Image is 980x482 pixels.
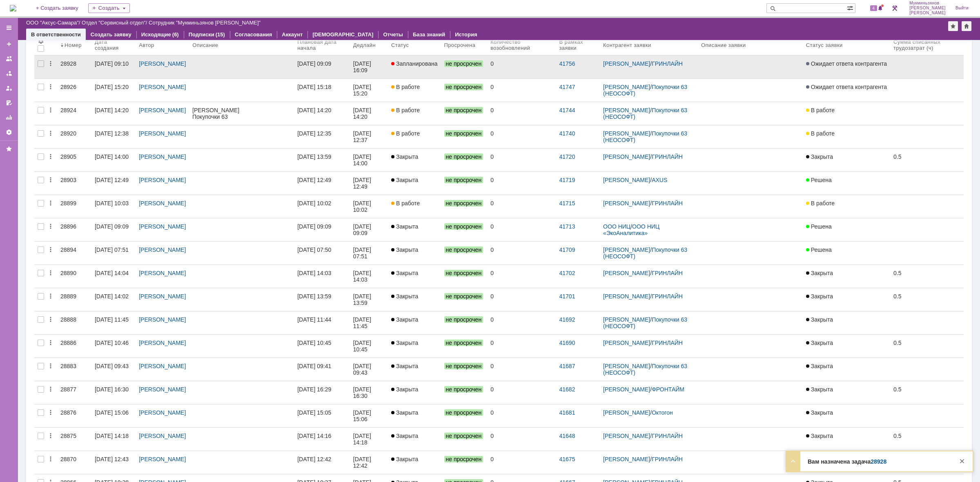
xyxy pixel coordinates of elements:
a: не просрочен [441,56,488,78]
a: [DATE] 14:20 [91,102,136,125]
a: [PERSON_NAME] [603,270,650,276]
div: Создать [88,3,130,13]
div: [DATE] 14:03 [297,270,331,276]
span: не просрочен [444,293,483,300]
div: [DATE] 10:02 [353,200,373,213]
div: 0 [490,107,552,113]
span: Закрыта [391,270,418,276]
a: Закрыта [388,288,441,311]
a: [DATE] 09:09 [294,218,350,241]
a: [PERSON_NAME] [603,177,650,183]
a: ГРИНЛАЙН [652,270,683,276]
div: [DATE] 15:20 [353,84,373,97]
a: [PERSON_NAME] [603,60,650,67]
div: [DATE] 11:45 [95,316,129,323]
div: 28926 [60,84,88,90]
a: Закрыта [388,149,441,171]
a: В работе [388,195,441,218]
a: Мои заявки [2,82,16,95]
span: Закрыта [391,223,418,230]
a: 41720 [559,153,575,160]
a: не просрочен [441,288,488,311]
span: не просрочен [444,270,483,276]
a: Покупочки 63 (НЕОСОФТ) [603,247,689,260]
a: Галстьян Степан Александрович [117,63,127,73]
div: 0 [490,200,552,207]
a: [PERSON_NAME] [139,200,186,207]
div: 28928 [60,60,88,67]
a: 28926 [57,79,91,102]
a: [DATE] 12:37 [350,125,388,148]
a: [DATE] 15:20 [350,79,388,102]
a: В работе [803,195,890,218]
a: Задача: 28924 [117,195,155,202]
div: 0 [490,60,552,67]
img: logo [10,5,16,11]
th: Плановая дата начала [294,35,350,56]
a: [PERSON_NAME] [139,60,186,67]
a: 28928 [57,56,91,78]
a: Закрыта [388,265,441,288]
span: не просрочен [444,107,483,113]
a: 28896 [57,218,91,241]
a: [PERSON_NAME] [139,223,186,230]
a: [DEMOGRAPHIC_DATA] [312,31,373,38]
a: [DATE] 07:51 [91,242,136,264]
a: [DATE] 14:00 [91,149,136,171]
a: [DATE] 11:45 [91,311,136,334]
a: не просрочен [441,79,488,102]
span: Решена [806,223,832,230]
a: В работе [388,125,441,148]
a: 0 [487,218,556,241]
div: 28889 [60,293,88,300]
div: 28894 [60,247,88,253]
th: Номер [57,35,91,56]
span: Закрыта [391,247,418,253]
a: [DATE] 13:59 [294,288,350,311]
div: [DATE] 14:03 [353,270,373,283]
a: Решена [803,242,890,264]
a: [DATE] 12:38 [91,125,136,148]
div: 0 [490,130,552,137]
div: [DATE] 12:38 [95,130,129,137]
span: В работе [391,200,420,207]
a: Заявки в моей ответственности [2,67,16,80]
a: 28924 [57,102,91,125]
a: Закрыта [803,288,890,311]
a: Отдел "Сервисный отдел" [82,20,146,26]
a: Решена [803,218,890,241]
a: [DATE] 10:02 [294,195,350,218]
div: Дедлайн [353,42,376,48]
a: [DATE] 13:59 [294,149,350,171]
a: [PERSON_NAME] [139,247,186,253]
div: 28920 [60,130,88,137]
a: [DATE] 14:03 [294,265,350,288]
a: 28888 [57,311,91,334]
a: Запланирована [388,56,441,78]
span: Мукминьзянов [909,1,946,6]
a: AXUS [652,177,667,183]
a: Ожидает ответа контрагента [803,56,890,78]
a: [PERSON_NAME] [603,153,650,160]
a: не просрочен [441,102,488,125]
div: 0 [490,223,552,230]
div: 28924 [60,107,88,113]
a: Решена [803,172,890,195]
a: [DATE] 07:50 [294,242,350,264]
a: Закрыта [388,242,441,264]
a: В работе [803,102,890,125]
a: [DATE] 15:20 [91,79,136,102]
a: [DATE] 14:20 [294,102,350,125]
a: В ответственности [31,31,81,38]
div: 28888 [60,316,88,323]
div: [DATE] 13:59 [353,293,373,306]
a: Задача: 28899 [117,91,155,97]
span: не просрочен [444,84,483,90]
a: [DATE] 12:49 [350,172,388,195]
a: ООО НИЦ [603,223,630,230]
div: 28890 [60,270,88,276]
a: 0 [487,149,556,171]
a: 28920 [57,125,91,148]
a: В работе [803,125,890,148]
a: Галстьян Степан Александрович [117,167,127,177]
